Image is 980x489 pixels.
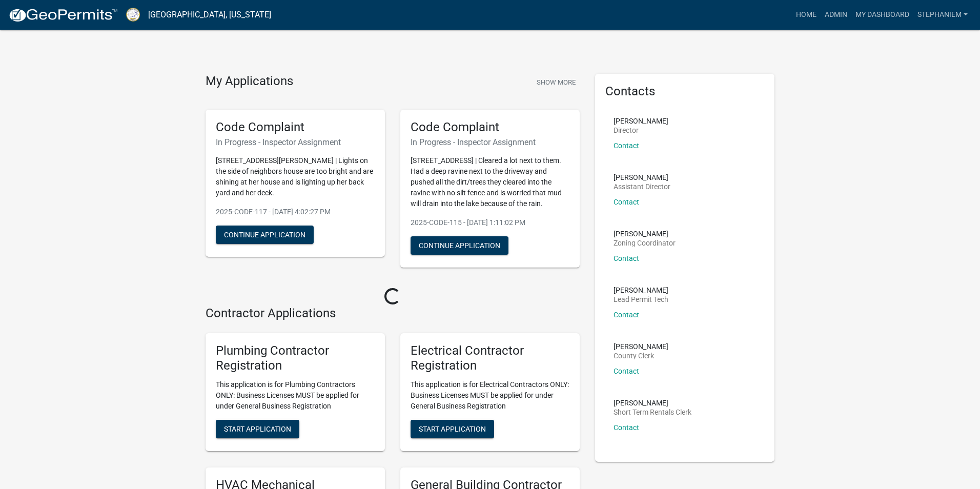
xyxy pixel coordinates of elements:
[411,217,569,228] p: 2025-CODE-115 - [DATE] 1:11:02 PM
[411,236,508,255] button: Continue Application
[216,137,375,147] h6: In Progress - Inspector Assignment
[614,287,668,294] p: [PERSON_NAME]
[216,155,375,198] p: [STREET_ADDRESS][PERSON_NAME] | Lights on the side of neighbors house are too bright and are shin...
[206,306,580,321] h4: Contractor Applications
[614,141,639,150] a: Contact
[614,198,639,206] a: Contact
[614,399,691,406] p: [PERSON_NAME]
[851,5,913,25] a: My Dashboard
[216,120,375,135] h5: Code Complaint
[614,311,639,319] a: Contact
[605,84,764,99] h5: Contacts
[614,183,670,190] p: Assistant Director
[216,226,314,244] button: Continue Application
[614,367,639,375] a: Contact
[913,5,972,25] a: StephanieM
[614,127,668,134] p: Director
[614,343,668,350] p: [PERSON_NAME]
[411,420,494,438] button: Start Application
[126,8,140,22] img: Putnam County, Georgia
[411,120,569,135] h5: Code Complaint
[216,343,375,373] h5: Plumbing Contractor Registration
[206,74,293,89] h4: My Applications
[614,230,676,237] p: [PERSON_NAME]
[614,296,668,303] p: Lead Permit Tech
[411,137,569,147] h6: In Progress - Inspector Assignment
[614,352,668,359] p: County Clerk
[533,74,580,91] button: Show More
[792,5,821,25] a: Home
[148,6,271,24] a: [GEOGRAPHIC_DATA], [US_STATE]
[216,420,299,438] button: Start Application
[614,117,668,125] p: [PERSON_NAME]
[216,379,375,412] p: This application is for Plumbing Contractors ONLY: Business Licenses MUST be applied for under Ge...
[419,424,486,433] span: Start Application
[411,343,569,373] h5: Electrical Contractor Registration
[614,239,676,247] p: Zoning Coordinator
[224,424,291,433] span: Start Application
[614,174,670,181] p: [PERSON_NAME]
[821,5,851,25] a: Admin
[614,254,639,262] a: Contact
[614,423,639,432] a: Contact
[216,207,375,217] p: 2025-CODE-117 - [DATE] 4:02:27 PM
[614,409,691,416] p: Short Term Rentals Clerk
[411,379,569,412] p: This application is for Electrical Contractors ONLY: Business Licenses MUST be applied for under ...
[411,155,569,209] p: [STREET_ADDRESS] | Cleared a lot next to them. Had a deep ravine next to the driveway and pushed ...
